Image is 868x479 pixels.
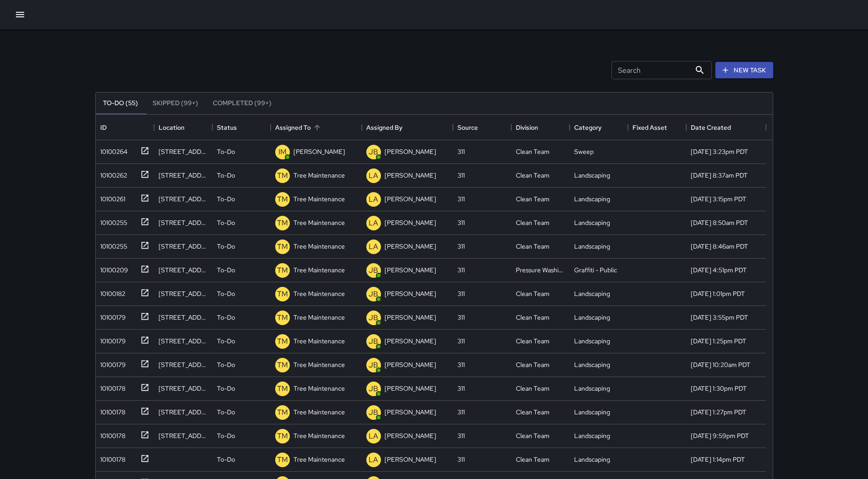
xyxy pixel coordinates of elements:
p: Tree Maintenance [293,336,345,346]
p: TM [277,383,288,394]
div: Clean Team [516,194,550,204]
div: Clean Team [516,313,550,322]
div: Pressure Washing [516,265,565,275]
p: [PERSON_NAME] [385,360,436,369]
div: 1515 Market Street [159,336,208,346]
div: Status [217,115,237,140]
div: Fixed Asset [632,115,667,140]
div: 20 12th Street [159,289,208,298]
div: 10100264 [97,143,128,156]
div: 4/25/2025, 1:01pm PDT [691,289,745,298]
p: To-Do [217,455,235,464]
p: [PERSON_NAME] [385,265,436,275]
div: 4/18/2025, 1:30pm PDT [691,384,747,393]
div: 311 [457,194,465,204]
div: 311 [457,171,465,180]
div: 311 [457,336,465,346]
div: 10100255 [97,214,127,227]
div: Source [453,115,511,140]
div: Assigned By [362,115,453,140]
p: LA [369,454,378,465]
div: 10100178 [97,451,125,464]
p: TM [277,289,288,300]
p: TM [277,431,288,442]
p: LA [369,218,378,229]
p: TM [277,312,288,323]
div: Landscaping [574,455,610,464]
p: Tree Maintenance [293,384,345,393]
div: 270 Ivy Street [159,431,208,440]
div: 10100261 [97,191,125,204]
div: 311 [457,242,465,251]
div: Category [574,115,601,140]
div: Sweep [574,147,594,156]
div: Clean Team [516,360,550,369]
div: 10100178 [97,380,125,393]
div: 4/19/2025, 10:20am PDT [691,360,750,369]
p: TM [277,241,288,252]
div: 311 [457,384,465,393]
div: 311 [457,455,465,464]
p: To-Do [217,171,235,180]
div: 4/18/2025, 1:27pm PDT [691,408,746,417]
div: Clean Team [516,171,550,180]
button: Sort [311,121,324,134]
p: [PERSON_NAME] [385,171,436,180]
div: 311 [457,360,465,369]
p: [PERSON_NAME] [385,336,436,346]
div: 10100178 [97,428,125,440]
div: 311 [457,265,465,275]
div: 4/17/2025, 9:59pm PDT [691,431,749,440]
div: 98 Franklin Street [159,194,208,204]
div: 18 10th Street [159,171,208,180]
div: 1670 Market Street [159,242,208,251]
p: [PERSON_NAME] [385,455,436,464]
div: Landscaping [574,360,610,369]
div: 9/20/2025, 3:23pm PDT [691,147,748,156]
div: 612 McAllister Street [159,408,208,417]
p: To-Do [217,431,235,440]
div: 10100182 [97,285,125,298]
div: Fixed Asset [628,115,686,140]
div: Clean Team [516,408,550,417]
div: Assigned By [366,115,402,140]
p: To-Do [217,147,235,156]
p: Tree Maintenance [293,218,345,227]
button: Completed (99+) [205,92,279,114]
div: Landscaping [574,242,610,251]
p: [PERSON_NAME] [385,313,436,322]
p: Tree Maintenance [293,194,345,204]
p: [PERSON_NAME] [385,218,436,227]
p: Tree Maintenance [293,242,345,251]
p: TM [277,265,288,276]
p: JB [369,289,378,300]
div: 311 [457,218,465,227]
div: 311 [457,289,465,298]
div: Clean Team [516,242,550,251]
div: Clean Team [516,218,550,227]
button: To-Do (55) [96,92,145,114]
p: [PERSON_NAME] [385,289,436,298]
p: TM [277,454,288,465]
p: [PERSON_NAME] [385,147,436,156]
div: 6/15/2025, 4:51pm PDT [691,265,747,275]
div: Location [159,115,185,140]
div: Division [511,115,570,140]
p: [PERSON_NAME] [385,242,436,251]
p: [PERSON_NAME] [385,408,436,417]
div: 4/19/2025, 3:55pm PDT [691,313,748,322]
div: 690 Van Ness Avenue [159,147,208,156]
div: Date Created [691,115,731,140]
div: Category [570,115,628,140]
p: Tree Maintenance [293,265,345,275]
p: [PERSON_NAME] [385,194,436,204]
p: TM [277,336,288,347]
div: Clean Team [516,455,550,464]
p: JB [369,360,378,371]
p: Tree Maintenance [293,313,345,322]
p: [PERSON_NAME] [385,384,436,393]
div: 311 [457,147,465,156]
p: JB [369,312,378,323]
p: JB [369,265,378,276]
p: To-Do [217,265,235,275]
